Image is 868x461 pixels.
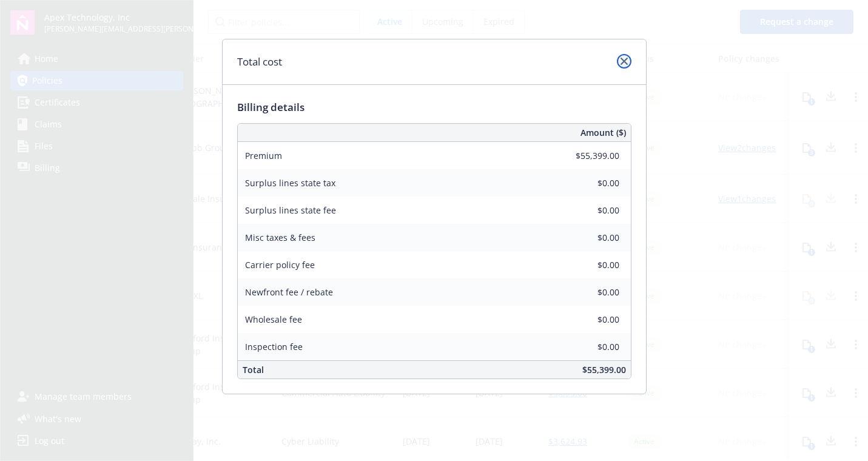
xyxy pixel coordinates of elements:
span: Wholesale fee [245,314,302,325]
span: Carrier policy fee [245,259,315,271]
input: 0.00 [548,337,627,355]
input: 0.00 [548,173,627,192]
input: 0.00 [548,228,627,246]
span: Billing details [237,100,304,114]
span: Total [243,364,264,375]
input: 0.00 [548,146,627,164]
input: 0.00 [548,201,627,219]
span: Inspection fee [245,341,303,352]
span: Amount ($) [580,126,626,139]
span: $55,399.00 [582,364,626,375]
input: 0.00 [548,310,627,328]
input: 0.00 [548,255,627,274]
input: 0.00 [548,283,627,301]
span: Misc taxes & fees [245,232,315,243]
span: Surplus lines state tax [245,177,335,189]
span: Surplus lines state fee [245,204,336,216]
h1: Total cost [237,54,282,70]
a: close [617,54,631,69]
span: Newfront fee / rebate [245,286,333,298]
span: Premium [245,150,282,161]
